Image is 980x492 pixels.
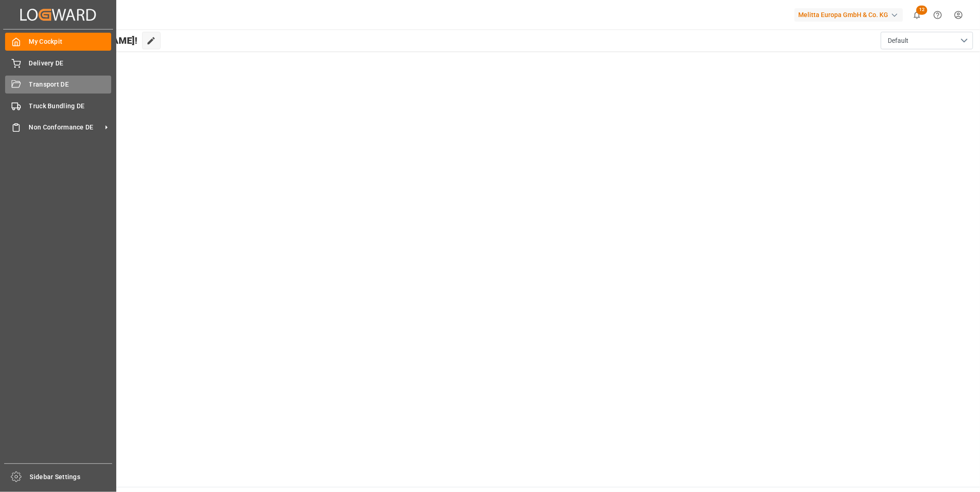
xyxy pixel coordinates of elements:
a: Delivery DE [5,54,111,72]
a: My Cockpit [5,33,111,51]
span: Non Conformance DE [29,123,102,132]
span: Default [888,36,908,46]
button: show 12 new notifications [907,5,927,25]
span: 12 [916,6,927,15]
button: Help Center [927,5,948,25]
span: My Cockpit [29,37,112,47]
span: Sidebar Settings [30,472,113,482]
a: Transport DE [5,76,111,94]
span: Transport DE [29,80,112,89]
span: Delivery DE [29,59,112,68]
button: Melitta Europa GmbH & Co. KG [795,6,907,23]
a: Truck Bundling DE [5,97,111,115]
span: Hello [PERSON_NAME]! [38,32,137,49]
button: open menu [881,32,973,49]
span: Truck Bundling DE [29,101,112,111]
div: Melitta Europa GmbH & Co. KG [795,8,903,22]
